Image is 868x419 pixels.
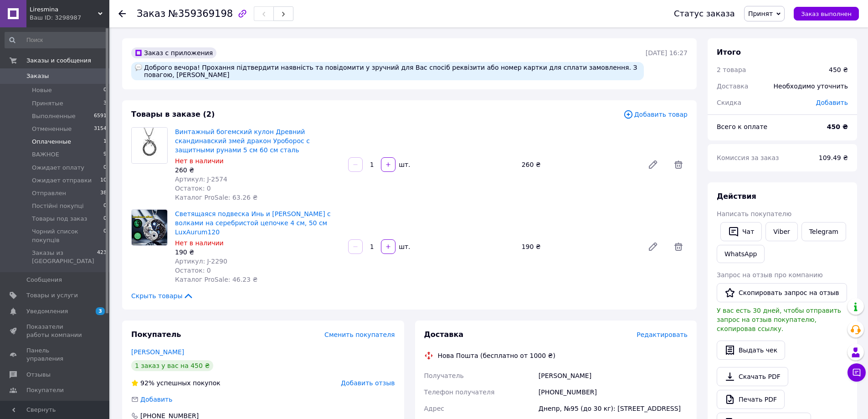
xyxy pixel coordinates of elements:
div: Заказ с приложения [131,47,216,58]
span: Принятые [32,99,63,108]
span: Итого [717,48,741,57]
span: Liresmina [30,5,98,14]
div: 1 заказ у вас на 450 ₴ [131,360,213,371]
div: 260 ₴ [518,158,640,171]
b: 450 ₴ [827,123,848,130]
span: Получатель [424,372,464,379]
span: Ожидает отправки [32,176,92,185]
span: Заказ [137,8,165,19]
span: 0 [103,164,107,172]
span: Отмененные [32,125,72,133]
span: Отправлен [32,189,66,197]
div: Ваш ID: 3298987 [30,14,109,22]
span: Добавить товар [623,109,688,119]
div: [PERSON_NAME] [537,367,689,384]
a: Редактировать [644,155,662,174]
div: 190 ₴ [175,248,341,257]
span: 109.49 ₴ [819,154,848,161]
span: Удалить [669,155,688,174]
span: Сменить покупателя [324,331,395,338]
span: Чорний список покупців [32,228,103,244]
span: Покупатели [26,386,64,394]
a: WhatsApp [717,245,765,263]
button: Чат с покупателем [847,363,866,382]
img: :speech_balloon: [135,64,142,71]
span: Ожидает оплату [32,164,84,172]
a: Светящаяся подвеска Инь и [PERSON_NAME] с волками на серебристой цепочке 4 см, 50 см LuxAurum120 [175,210,331,236]
span: Добавить [816,99,848,106]
span: Оплаченные [32,138,71,146]
span: Товары и услуги [26,291,78,300]
span: Адрес [424,405,444,412]
span: Комиссия за заказ [717,154,779,161]
button: Чат [720,222,762,241]
div: успешных покупок [131,378,221,388]
span: 3 [103,99,107,108]
a: Редактировать [644,238,662,256]
span: Артикул: J-2574 [175,176,227,183]
span: Редактировать [637,331,688,338]
span: 10 [100,176,107,185]
span: Запрос на отзыв про компанию [717,271,823,279]
span: Написать покупателю [717,210,791,217]
span: 1 [103,138,107,146]
span: Заказы из [GEOGRAPHIC_DATA] [32,249,97,265]
button: Скопировать запрос на отзыв [717,283,847,302]
span: 3 [96,307,105,315]
span: Покупатель [131,330,181,339]
div: шт. [396,160,411,169]
span: Действия [717,192,756,201]
span: Доставка [424,330,464,339]
span: Панель управления [26,347,84,363]
span: Добавить отзыв [341,379,395,387]
div: 190 ₴ [518,240,640,253]
span: Удалить [669,238,688,256]
span: Скрыть товары [131,291,194,300]
span: Новые [32,86,52,94]
time: [DATE] 16:27 [646,49,688,57]
span: Каталог ProSale: 46.23 ₴ [175,276,257,283]
img: Светящаяся подвеска Инь и Ян с волками на серебристой цепочке 4 см, 50 см LuxAurum120 [132,210,167,245]
div: Днепр, №95 (до 30 кг): [STREET_ADDRESS] [537,400,689,417]
a: [PERSON_NAME] [131,348,184,356]
span: Телефон получателя [424,388,495,396]
span: ВАЖНОЕ [32,150,59,159]
div: Вернуться назад [118,9,126,18]
span: 38 [100,189,107,197]
span: Сообщения [26,276,62,284]
a: Скачать PDF [717,367,788,386]
a: Telegram [801,222,846,241]
div: Доброго вечора! Прохання підтвердити наявність та повідомити у зручний для Вас спосіб реквізити а... [131,62,644,80]
button: Выдать чек [717,341,785,360]
span: Отзывы [26,371,51,379]
div: Нова Пошта (бесплатно от 1000 ₴) [436,351,558,360]
span: 0 [103,202,107,210]
span: 9 [103,150,107,159]
span: Добавить [140,396,172,403]
img: Винтажный богемский кулон Древний скандинавский змей дракон Уроборос с защитными рунами 5 см 60 с... [132,128,167,163]
span: Нет в наличии [175,157,224,165]
span: 2 товара [717,66,746,73]
span: У вас есть 30 дней, чтобы отправить запрос на отзыв покупателю, скопировав ссылку. [717,307,841,332]
input: Поиск [5,32,108,48]
span: 6591 [94,112,107,120]
span: 0 [103,86,107,94]
a: Печать PDF [717,390,785,409]
a: Viber [765,222,797,241]
span: Уведомления [26,307,68,316]
span: Товары в заказе (2) [131,110,215,119]
div: шт. [396,242,411,251]
span: 3154 [94,125,107,133]
span: 423 [97,249,107,265]
span: Нет в наличии [175,239,224,247]
div: [PHONE_NUMBER] [537,384,689,400]
button: Заказ выполнен [794,7,859,21]
a: Винтажный богемский кулон Древний скандинавский змей дракон Уроборос с защитными рунами 5 см 60 с... [175,128,310,154]
div: 260 ₴ [175,166,341,175]
span: Скидка [717,99,741,106]
span: Каталог ProSale: 63.26 ₴ [175,194,257,201]
span: Доставка [717,83,748,90]
span: 92% [140,379,154,387]
div: Статус заказа [674,9,735,18]
span: Остаток: 0 [175,185,211,192]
